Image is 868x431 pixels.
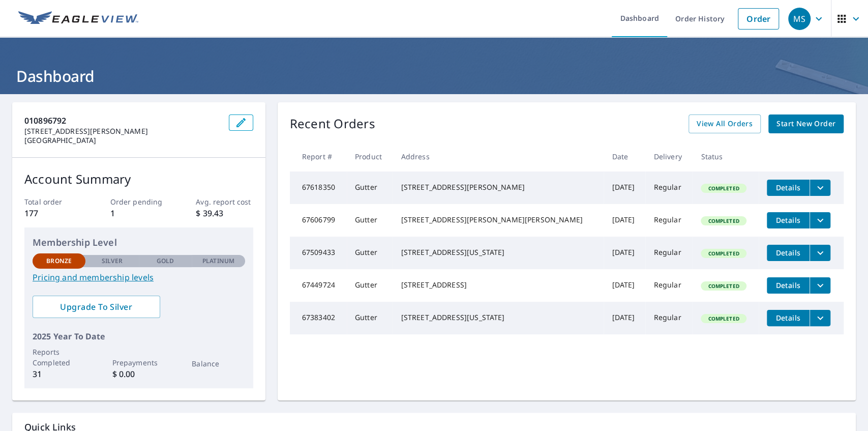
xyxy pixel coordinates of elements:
[788,8,811,30] div: MS
[689,114,761,133] a: View All Orders
[645,237,693,269] td: Regular
[290,141,347,171] th: Report #
[702,217,745,224] span: Completed
[110,196,167,207] p: Order pending
[702,185,745,192] span: Completed
[810,212,830,228] button: filesDropdownBtn-67606799
[697,118,753,130] span: View All Orders
[702,250,745,257] span: Completed
[33,236,245,249] p: Membership Level
[33,368,85,380] p: 31
[290,269,347,302] td: 67449724
[393,141,604,171] th: Address
[196,196,253,207] p: Avg. report cost
[767,180,810,196] button: detailsBtn-67618350
[33,296,160,318] a: Upgrade To Silver
[810,277,830,294] button: filesDropdownBtn-67449724
[604,204,645,237] td: [DATE]
[604,269,645,302] td: [DATE]
[24,207,81,219] p: 177
[46,256,72,266] p: Bronze
[702,282,745,290] span: Completed
[401,182,595,192] div: [STREET_ADDRESS][PERSON_NAME]
[738,8,779,30] a: Order
[24,127,221,136] p: [STREET_ADDRESS][PERSON_NAME]
[157,256,174,266] p: Gold
[33,330,245,342] p: 2025 Year To Date
[645,171,693,204] td: Regular
[196,207,253,219] p: $ 39.43
[110,207,167,219] p: 1
[604,302,645,334] td: [DATE]
[347,171,393,204] td: Gutter
[33,271,245,283] a: Pricing and membership levels
[290,302,347,334] td: 67383402
[810,180,830,196] button: filesDropdownBtn-67618350
[24,196,81,207] p: Total order
[645,302,693,334] td: Regular
[347,204,393,237] td: Gutter
[401,280,595,290] div: [STREET_ADDRESS]
[401,312,595,323] div: [STREET_ADDRESS][US_STATE]
[773,313,803,323] span: Details
[33,347,85,368] p: Reports Completed
[773,280,803,290] span: Details
[810,245,830,261] button: filesDropdownBtn-67509433
[112,357,165,368] p: Prepayments
[693,141,758,171] th: Status
[290,237,347,269] td: 67509433
[12,66,856,87] h1: Dashboard
[347,141,393,171] th: Product
[604,171,645,204] td: [DATE]
[645,269,693,302] td: Regular
[290,204,347,237] td: 67606799
[24,170,253,188] p: Account Summary
[290,171,347,204] td: 67618350
[767,212,810,228] button: detailsBtn-67606799
[290,114,375,133] p: Recent Orders
[702,315,745,322] span: Completed
[767,245,810,261] button: detailsBtn-67509433
[776,118,835,130] span: Start New Order
[645,141,693,171] th: Delivery
[773,215,803,225] span: Details
[767,277,810,294] button: detailsBtn-67449724
[41,301,152,312] span: Upgrade To Silver
[401,215,595,225] div: [STREET_ADDRESS][PERSON_NAME][PERSON_NAME]
[202,256,234,266] p: Platinum
[767,310,810,326] button: detailsBtn-67383402
[604,141,645,171] th: Date
[773,183,803,192] span: Details
[18,11,138,26] img: EV Logo
[102,256,123,266] p: Silver
[347,302,393,334] td: Gutter
[24,136,221,145] p: [GEOGRAPHIC_DATA]
[112,368,165,380] p: $ 0.00
[773,248,803,257] span: Details
[604,237,645,269] td: [DATE]
[810,310,830,326] button: filesDropdownBtn-67383402
[645,204,693,237] td: Regular
[768,114,844,133] a: Start New Order
[192,358,245,369] p: Balance
[347,237,393,269] td: Gutter
[401,247,595,257] div: [STREET_ADDRESS][US_STATE]
[347,269,393,302] td: Gutter
[24,114,221,127] p: 010896792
